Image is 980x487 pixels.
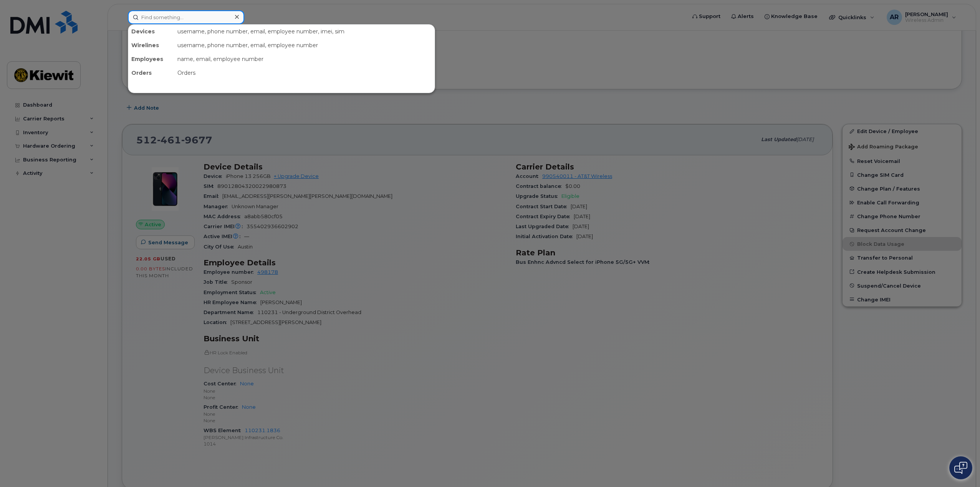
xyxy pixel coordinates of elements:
[954,462,967,474] img: Open chat
[128,25,174,38] div: Devices
[128,38,174,52] div: Wirelines
[128,10,244,24] input: Find something...
[174,38,435,52] div: username, phone number, email, employee number
[174,66,435,80] div: Orders
[174,52,435,66] div: name, email, employee number
[128,66,174,80] div: Orders
[174,25,435,38] div: username, phone number, email, employee number, imei, sim
[128,52,174,66] div: Employees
